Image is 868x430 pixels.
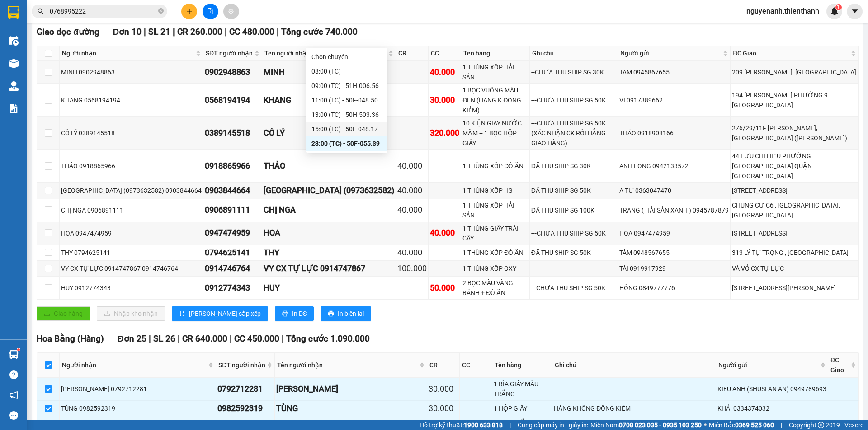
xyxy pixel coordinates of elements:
[311,81,382,91] div: 09:00 (TC) - 51H-006.56
[530,46,618,61] th: Ghi chú
[282,333,284,344] span: |
[205,127,260,139] div: 0389145518
[830,7,839,15] img: icon-new-feature
[17,348,20,351] sup: 1
[704,423,707,427] span: ⚪️
[205,282,260,294] div: 0912774343
[61,248,202,258] div: THY 0794625141
[275,306,314,321] button: printerIn DS
[531,228,616,238] div: ---CHƯA THU SHIP SG 50K
[494,403,551,413] div: 1 HỘP GIẤY
[531,118,616,148] div: ---CHƯA THU SHIP SG 50K (XÁC NHẬN CK RỒI HẲNG GIAO HÀNG)
[509,420,511,430] span: |
[148,27,170,37] span: SL 21
[619,161,729,171] div: ANH LONG 0942133572
[732,67,857,77] div: 209 [PERSON_NAME], [GEOGRAPHIC_DATA]
[9,104,19,113] img: solution-icon
[427,353,460,378] th: CR
[181,4,197,19] button: plus
[620,48,721,58] span: Người gửi
[262,84,396,117] td: KHANG
[275,401,427,416] td: TÙNG
[281,27,358,37] span: Tổng cước 740.000
[62,360,207,370] span: Người nhận
[216,401,275,416] td: 0982592319
[430,66,459,79] div: 40.000
[619,205,729,215] div: TRANG ( HẢI SẢN XANH ) 0945787879
[732,123,857,143] div: 276/29/11F [PERSON_NAME], [GEOGRAPHIC_DATA] ([PERSON_NAME])
[262,117,396,150] td: CÔ LÝ
[397,203,427,216] div: 40.000
[61,403,214,413] div: TÙNG 0982592319
[619,67,729,77] div: TÂM 0945867655
[203,117,262,150] td: 0389145518
[61,205,202,215] div: CHỊ NGA 0906891111
[429,383,458,395] div: 30.000
[264,246,394,259] div: THY
[531,67,616,77] div: --CHƯA THU SHIP SG 30K
[492,353,552,378] th: Tên hàng
[9,411,18,420] span: message
[50,6,156,16] input: Tìm tên, số ĐT hoặc mã đơn
[619,95,729,105] div: VĨ 0917389662
[462,248,528,258] div: 1 THÙNG XỐP ĐỒ ĂN
[144,27,146,37] span: |
[277,360,418,370] span: Tên người nhận
[264,48,387,58] span: Tên người nhận
[311,110,382,120] div: 13:00 (TC) - 50H-503.36
[205,94,260,106] div: 0568194194
[835,4,842,10] sup: 1
[462,185,528,195] div: 1 THÙNG XỐP HS
[531,248,616,258] div: ĐÃ THU SHIP SG 50K
[306,50,387,64] div: Chọn chuyến
[262,150,396,183] td: THẢO
[292,309,307,319] span: In DS
[206,48,253,58] span: SĐT người nhận
[462,85,528,115] div: 1 BỌC VUÔNG MÀU ĐEN (HÀNG K ĐỒNG KIỂM)
[619,283,729,293] div: HỒNG 0849777776
[189,309,261,319] span: [PERSON_NAME] sắp xếp
[205,227,260,239] div: 0947474959
[732,228,857,238] div: [STREET_ADDRESS]
[818,422,824,428] span: copyright
[518,420,588,430] span: Cung cấp máy in - giấy in:
[264,203,394,216] div: CHỊ NGA
[276,383,425,395] div: [PERSON_NAME]
[203,61,262,84] td: 0902948863
[619,421,702,429] strong: 0708 023 035 - 0935 103 250
[172,306,268,321] button: sort-ascending[PERSON_NAME] sắp xếp
[430,94,459,106] div: 30.000
[203,150,262,183] td: 0918865966
[430,227,459,239] div: 40.000
[732,283,857,293] div: [STREET_ADDRESS][PERSON_NAME]
[205,160,260,172] div: 0918865966
[153,333,175,344] span: SL 26
[61,67,202,77] div: MINH 0902948863
[264,184,394,197] div: [GEOGRAPHIC_DATA] (0973632582)
[286,333,370,344] span: Tổng cước 1.090.000
[230,333,232,344] span: |
[173,27,175,37] span: |
[9,36,19,46] img: warehouse-icon
[205,66,260,79] div: 0902948863
[462,223,528,243] div: 1 THÙNG GIẤY TRÁI CÂY
[62,48,194,58] span: Người nhận
[262,245,396,261] td: THY
[203,84,262,117] td: 0568194194
[234,333,279,344] span: CC 450.000
[462,200,528,220] div: 1 THÙNG XỐP HẢI SẢN
[217,402,273,415] div: 0982592319
[9,81,19,91] img: warehouse-icon
[717,384,826,394] div: KIEU ANH (SHUSI AN AN) 0949789693
[264,66,394,79] div: MINH
[462,62,528,82] div: 1 THÙNG XỐP HẢI SẢN
[229,27,274,37] span: CC 480.000
[61,185,202,195] div: [GEOGRAPHIC_DATA] (0973632582) 0903844664
[277,27,279,37] span: |
[397,160,427,172] div: 40.000
[619,185,729,195] div: A TƯ 0363047470
[619,264,729,273] div: TÀI 0919917929
[264,127,394,139] div: CÔ LÝ
[429,402,458,415] div: 30.000
[264,227,394,239] div: HOA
